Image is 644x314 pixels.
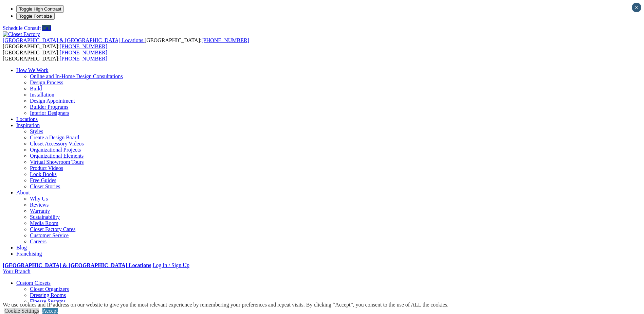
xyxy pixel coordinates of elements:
a: Warranty [30,208,50,214]
a: Virtual Showroom Tours [30,159,84,165]
a: [PHONE_NUMBER] [60,43,107,49]
span: [GEOGRAPHIC_DATA]: [GEOGRAPHIC_DATA]: [3,50,107,62]
a: [GEOGRAPHIC_DATA] & [GEOGRAPHIC_DATA] Locations [3,262,151,268]
a: Custom Closets [16,280,51,286]
span: Toggle Font size [19,14,52,19]
a: Inspiration [16,122,40,128]
a: [PHONE_NUMBER] [201,37,249,43]
a: Build [30,86,42,91]
a: Blog [16,245,27,250]
a: Online and In-Home Design Consultations [30,73,123,79]
a: Sustainability [30,214,60,220]
a: Dressing Rooms [30,292,66,298]
button: Close [632,3,641,12]
a: Cookie Settings [4,308,39,314]
a: Closet Factory Cares [30,226,75,232]
a: Schedule Consult [3,25,41,31]
a: Styles [30,128,43,134]
a: Call [42,25,51,31]
a: Installation [30,92,54,98]
a: Design Process [30,80,63,85]
a: [PHONE_NUMBER] [60,56,107,62]
a: Log In / Sign Up [152,262,189,268]
a: Product Videos [30,165,63,171]
a: Create a Design Board [30,135,79,140]
a: Why Us [30,196,48,202]
button: Toggle Font size [16,13,55,20]
span: Toggle High Contrast [19,6,61,12]
a: Organizational Elements [30,153,84,159]
a: Interior Designers [30,110,69,116]
a: Free Guides [30,177,56,183]
a: Your Branch [3,268,30,274]
a: Closet Accessory Videos [30,141,84,146]
a: [GEOGRAPHIC_DATA] & [GEOGRAPHIC_DATA] Locations [3,37,145,43]
a: Closet Stories [30,184,60,189]
a: Careers [30,239,47,244]
a: Design Appointment [30,98,75,104]
button: Toggle High Contrast [16,5,64,13]
a: Reviews [30,202,49,208]
a: About [16,190,30,195]
a: [PHONE_NUMBER] [60,50,107,55]
a: Organizational Projects [30,147,81,153]
a: How We Work [16,67,49,73]
a: Closet Organizers [30,286,69,292]
a: Finesse Systems [30,298,66,304]
a: Customer Service [30,232,69,238]
a: Look Books [30,171,57,177]
a: Accept [42,308,58,314]
span: [GEOGRAPHIC_DATA] & [GEOGRAPHIC_DATA] Locations [3,37,143,43]
div: We use cookies and IP address on our website to give you the most relevant experience by remember... [3,302,448,308]
a: Franchising [16,251,42,257]
img: Closet Factory [3,31,40,37]
a: Builder Programs [30,104,68,110]
a: Locations [16,116,38,122]
span: [GEOGRAPHIC_DATA]: [GEOGRAPHIC_DATA]: [3,37,249,49]
a: Media Room [30,220,58,226]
